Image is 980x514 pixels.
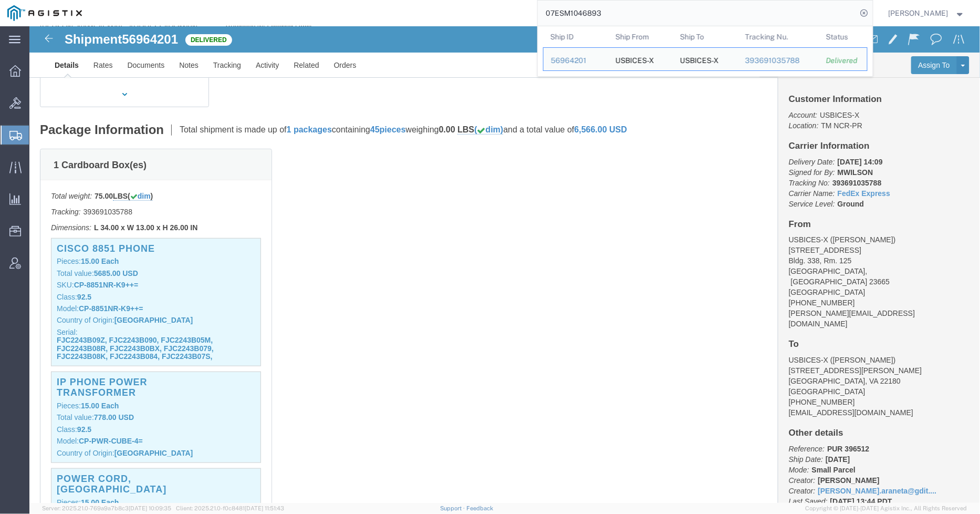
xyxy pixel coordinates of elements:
a: Feedback [466,505,493,511]
span: Client: 2025.21.0-f0c8481 [176,505,284,511]
span: Andrew Wacyra [889,7,948,19]
div: 393691035788 [745,55,811,66]
span: [DATE] 11:51:43 [245,505,284,511]
div: 56964201 [551,55,601,66]
th: Ship To [673,26,738,47]
button: [PERSON_NAME] [888,7,966,19]
th: Ship ID [543,26,608,47]
div: USBICES-X [615,48,654,70]
div: USBICES-X [680,48,719,70]
iframe: FS Legacy Container [29,26,980,503]
span: Copyright © [DATE]-[DATE] Agistix Inc., All Rights Reserved [806,504,967,513]
img: logo [7,5,82,21]
input: Search for shipment number, reference number [538,1,857,26]
a: Support [440,505,466,511]
div: Delivered [826,55,860,66]
span: [DATE] 10:09:35 [129,505,171,511]
th: Status [819,26,868,47]
th: Tracking Nu. [737,26,819,47]
table: Search Results [543,26,873,76]
th: Ship From [608,26,673,47]
span: Server: 2025.21.0-769a9a7b8c3 [42,505,171,511]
